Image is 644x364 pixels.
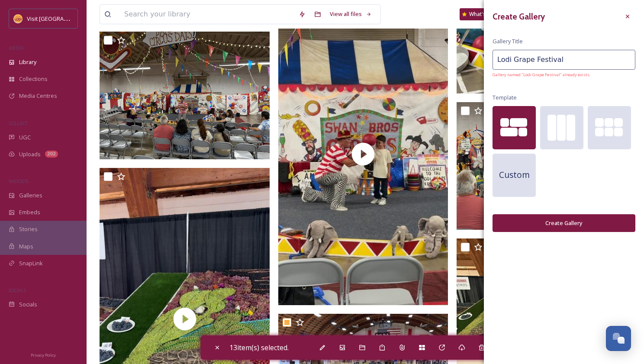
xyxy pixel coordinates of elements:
[31,352,56,358] span: Privacy Policy
[493,72,635,78] span: Gallery named "Lodi Grape Festival" already exists.
[499,169,530,181] span: Custom
[460,8,503,20] a: What's New
[27,14,94,23] span: Visit [GEOGRAPHIC_DATA]
[19,92,57,100] span: Media Centres
[14,14,23,23] img: Square%20Social%20Visit%20Lodi.png
[31,349,56,360] a: Privacy Policy
[19,75,48,83] span: Collections
[9,178,29,184] span: WIDGETS
[278,3,448,306] img: thumbnail
[19,242,33,251] span: Maps
[325,6,376,23] a: View all files
[19,150,41,158] span: Uploads
[19,133,31,142] span: UGC
[19,58,36,66] span: Library
[457,102,627,230] img: Grape Festival 2025 (4).JPG
[19,225,38,233] span: Stories
[493,93,517,102] span: Template
[493,37,523,45] span: Gallery Title
[493,10,545,23] h3: Create Gallery
[9,120,27,126] span: COLLECT
[229,343,289,352] span: 13 item(s) selected.
[19,259,43,267] span: SnapLink
[9,45,24,51] span: MEDIA
[493,50,635,70] input: My Gallery
[493,214,635,232] button: Create Gallery
[120,5,294,24] input: Search your library
[19,208,40,216] span: Embeds
[100,32,270,159] img: Grape Festival 2025 (3).JPG
[19,300,37,309] span: Socials
[9,287,26,293] span: SOCIALS
[606,326,631,351] button: Open Chat
[45,151,58,158] div: 202
[19,191,42,200] span: Galleries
